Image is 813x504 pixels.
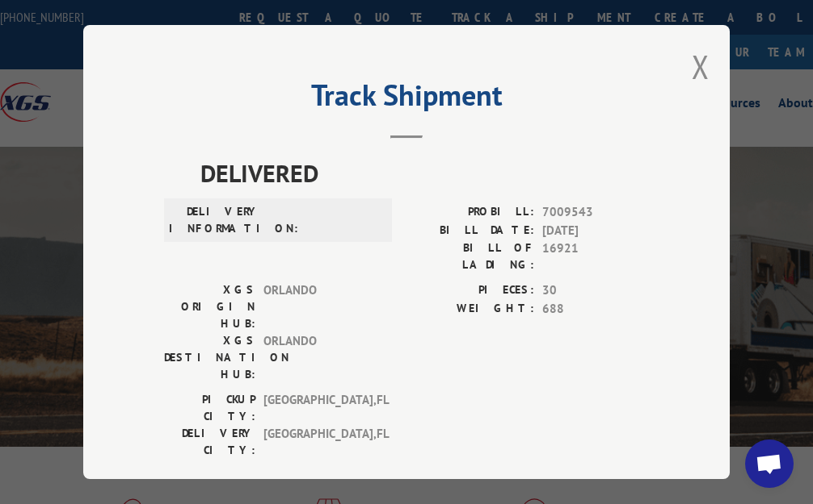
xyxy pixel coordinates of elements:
[164,281,255,332] label: XGS ORIGIN HUB:
[263,425,373,459] span: [GEOGRAPHIC_DATA] , FL
[542,240,649,273] span: 16921
[164,332,255,383] label: XGS DESTINATION HUB:
[406,222,534,240] label: BILL DATE:
[406,281,534,300] label: PIECES:
[542,203,649,222] span: 7009543
[164,84,649,115] h2: Track Shipment
[542,222,649,240] span: [DATE]
[406,203,534,222] label: PROBILL:
[164,391,255,425] label: PICKUP CITY:
[169,203,260,237] label: DELIVERY INFORMATION:
[406,300,534,319] label: WEIGHT:
[406,240,534,273] label: BILL OF LADING:
[263,281,373,332] span: ORLANDO
[745,439,794,488] div: Open chat
[200,155,649,191] span: DELIVERED
[263,332,373,383] span: ORLANDO
[164,425,255,459] label: DELIVERY CITY:
[263,391,373,425] span: [GEOGRAPHIC_DATA] , FL
[692,45,710,88] button: Close modal
[542,281,649,300] span: 30
[542,300,649,319] span: 688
